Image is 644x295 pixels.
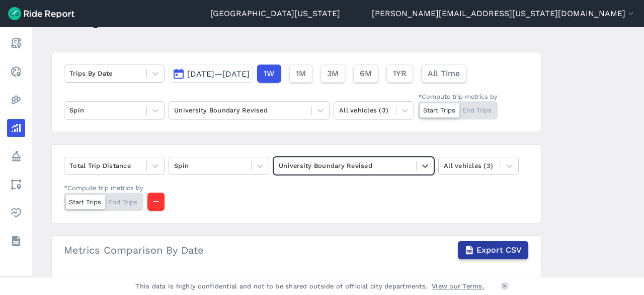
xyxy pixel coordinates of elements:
[7,119,25,137] a: Analyze
[8,7,74,20] img: Ride Report
[458,241,528,259] button: Export CSV
[289,65,312,83] button: 1M
[7,91,25,109] a: Heatmaps
[296,68,306,80] span: 1M
[7,232,25,250] a: Datasets
[327,68,339,80] span: 3M
[428,68,460,80] span: All Time
[64,183,143,193] div: *Compute trip metrics by
[386,65,413,83] button: 1YR
[257,65,281,83] button: 1W
[432,281,485,291] a: View our Terms.
[320,65,345,83] button: 3M
[7,204,25,222] a: Health
[476,244,522,256] span: Export CSV
[187,69,250,79] span: [DATE]—[DATE]
[372,8,636,20] button: [PERSON_NAME][EMAIL_ADDRESS][US_STATE][DOMAIN_NAME]
[64,241,529,259] div: Metrics Comparison By Date
[210,8,340,20] a: [GEOGRAPHIC_DATA][US_STATE]
[7,34,25,52] a: Report
[360,68,372,80] span: 6M
[264,68,275,80] span: 1W
[393,68,407,80] span: 1YR
[169,65,253,83] button: [DATE]—[DATE]
[353,65,378,83] button: 6M
[418,92,498,101] div: *Compute trip metrics by
[421,65,466,83] button: All Time
[7,63,25,81] a: Realtime
[7,147,25,165] a: Policy
[7,175,25,194] a: Areas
